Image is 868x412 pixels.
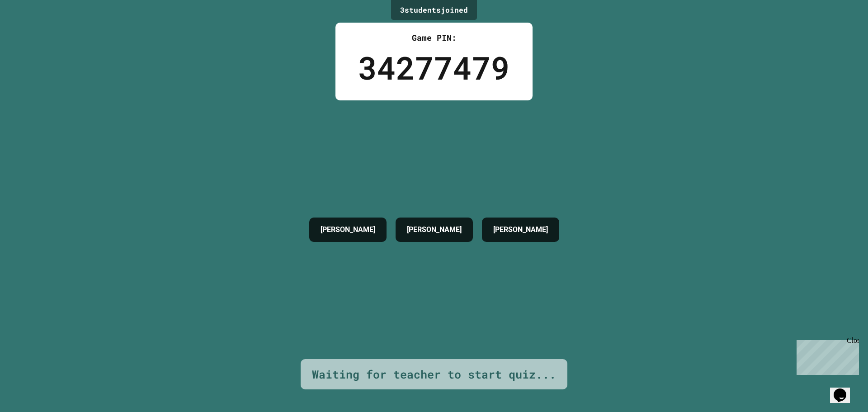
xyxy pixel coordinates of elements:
h4: [PERSON_NAME] [407,224,462,235]
iframe: chat widget [793,336,859,375]
div: 34277479 [358,44,510,91]
div: Game PIN: [358,32,510,44]
h4: [PERSON_NAME] [493,224,548,235]
div: Waiting for teacher to start quiz... [312,366,556,383]
iframe: chat widget [830,376,859,403]
div: Chat with us now!Close [4,4,62,57]
h4: [PERSON_NAME] [321,224,375,235]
